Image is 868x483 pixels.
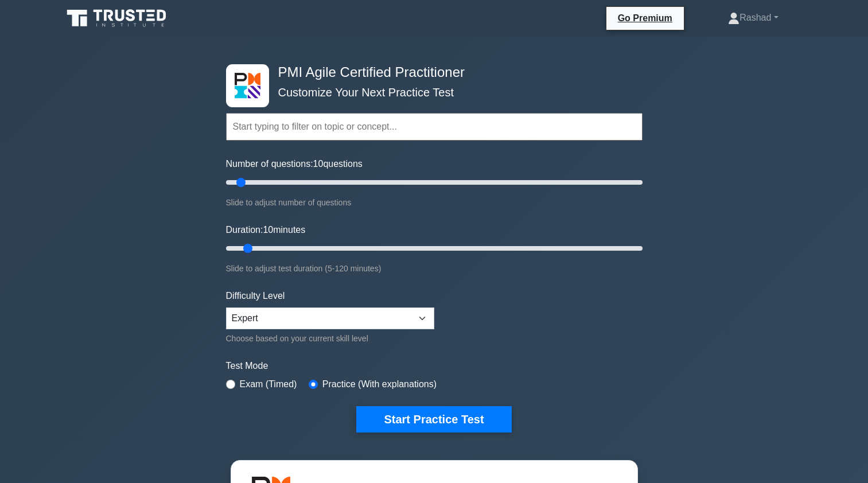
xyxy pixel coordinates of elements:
[226,289,285,303] label: Difficulty Level
[226,262,643,275] div: Slide to adjust test duration (5-120 minutes)
[274,64,586,81] h4: PMI Agile Certified Practitioner
[226,359,643,373] label: Test Mode
[226,332,434,345] div: Choose based on your current skill level
[226,196,643,209] div: Slide to adjust number of questions
[611,11,679,25] a: Go Premium
[322,377,437,391] label: Practice (With explanations)
[240,377,297,391] label: Exam (Timed)
[226,157,363,171] label: Number of questions: questions
[700,6,805,29] a: Rashad
[263,225,273,235] span: 10
[356,406,511,433] button: Start Practice Test
[313,159,324,169] span: 10
[226,223,306,237] label: Duration: minutes
[226,113,643,141] input: Start typing to filter on topic or concept...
